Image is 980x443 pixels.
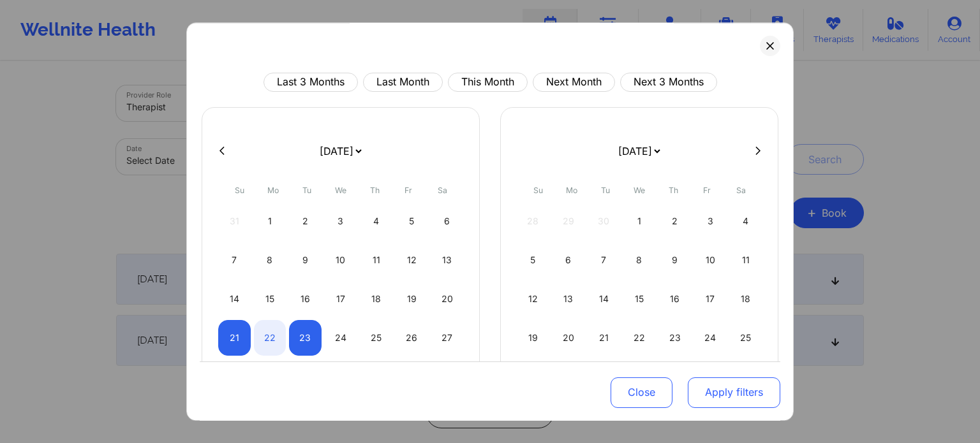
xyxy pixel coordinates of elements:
[736,185,746,195] abbr: Saturday
[289,281,322,317] div: Tue Sep 16 2025
[517,281,549,317] div: Sun Oct 12 2025
[553,359,585,395] div: Mon Oct 27 2025
[669,185,678,195] abbr: Thursday
[431,281,463,317] div: Sat Sep 20 2025
[588,320,620,356] div: Tue Oct 21 2025
[289,203,322,239] div: Tue Sep 02 2025
[218,242,251,278] div: Sun Sep 07 2025
[601,185,610,195] abbr: Tuesday
[335,185,346,195] abbr: Wednesday
[438,185,447,195] abbr: Saturday
[658,281,691,317] div: Thu Oct 16 2025
[623,242,656,278] div: Wed Oct 08 2025
[688,377,780,407] button: Apply filters
[553,242,585,278] div: Mon Oct 06 2025
[588,359,620,395] div: Tue Oct 28 2025
[694,359,727,395] div: Fri Oct 31 2025
[370,185,380,195] abbr: Thursday
[218,320,251,356] div: Sun Sep 21 2025
[448,73,528,92] button: This Month
[254,203,286,239] div: Mon Sep 01 2025
[533,185,543,195] abbr: Sunday
[363,73,443,92] button: Last Month
[553,281,585,317] div: Mon Oct 13 2025
[694,203,727,239] div: Fri Oct 03 2025
[623,359,656,395] div: Wed Oct 29 2025
[694,281,727,317] div: Fri Oct 17 2025
[396,281,428,317] div: Fri Sep 19 2025
[289,242,322,278] div: Tue Sep 09 2025
[289,320,322,356] div: Tue Sep 23 2025
[267,185,279,195] abbr: Monday
[729,320,762,356] div: Sat Oct 25 2025
[611,377,672,407] button: Close
[623,203,656,239] div: Wed Oct 01 2025
[694,320,727,356] div: Fri Oct 24 2025
[264,73,358,92] button: Last 3 Months
[235,185,244,195] abbr: Sunday
[431,242,463,278] div: Sat Sep 13 2025
[553,320,585,356] div: Mon Oct 20 2025
[566,185,577,195] abbr: Monday
[302,185,311,195] abbr: Tuesday
[360,242,392,278] div: Thu Sep 11 2025
[325,203,357,239] div: Wed Sep 03 2025
[729,242,762,278] div: Sat Oct 11 2025
[658,359,691,395] div: Thu Oct 30 2025
[620,73,717,92] button: Next 3 Months
[431,320,463,356] div: Sat Sep 27 2025
[405,185,412,195] abbr: Friday
[396,203,428,239] div: Fri Sep 05 2025
[658,203,691,239] div: Thu Oct 02 2025
[254,359,286,395] div: Mon Sep 29 2025
[325,242,357,278] div: Wed Sep 10 2025
[431,203,463,239] div: Sat Sep 06 2025
[396,242,428,278] div: Fri Sep 12 2025
[517,320,549,356] div: Sun Oct 19 2025
[289,359,322,395] div: Tue Sep 30 2025
[218,359,251,395] div: Sun Sep 28 2025
[694,242,727,278] div: Fri Oct 10 2025
[396,320,428,356] div: Fri Sep 26 2025
[218,281,251,317] div: Sun Sep 14 2025
[254,281,286,317] div: Mon Sep 15 2025
[517,242,549,278] div: Sun Oct 05 2025
[729,203,762,239] div: Sat Oct 04 2025
[658,242,691,278] div: Thu Oct 09 2025
[588,281,620,317] div: Tue Oct 14 2025
[634,185,645,195] abbr: Wednesday
[325,320,357,356] div: Wed Sep 24 2025
[325,281,357,317] div: Wed Sep 17 2025
[729,281,762,317] div: Sat Oct 18 2025
[623,320,656,356] div: Wed Oct 22 2025
[517,359,549,395] div: Sun Oct 26 2025
[360,281,392,317] div: Thu Sep 18 2025
[588,242,620,278] div: Tue Oct 07 2025
[533,73,615,92] button: Next Month
[254,320,286,356] div: Mon Sep 22 2025
[360,203,392,239] div: Thu Sep 04 2025
[254,242,286,278] div: Mon Sep 08 2025
[658,320,691,356] div: Thu Oct 23 2025
[703,185,711,195] abbr: Friday
[623,281,656,317] div: Wed Oct 15 2025
[360,320,392,356] div: Thu Sep 25 2025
